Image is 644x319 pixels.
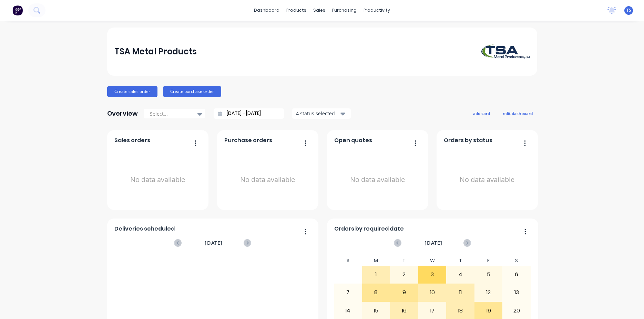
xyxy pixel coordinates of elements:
[12,5,23,15] img: Factory
[390,266,418,283] div: 2
[474,256,503,266] div: F
[334,284,362,301] div: 7
[419,266,446,283] div: 3
[362,284,390,301] div: 8
[114,45,197,59] div: TSA Metal Products
[475,284,502,301] div: 12
[390,284,418,301] div: 9
[360,5,393,15] div: productivity
[447,284,474,301] div: 11
[205,239,223,247] span: [DATE]
[475,266,502,283] div: 5
[334,147,421,212] div: No data available
[224,136,272,145] span: Purchase orders
[447,266,474,283] div: 4
[292,108,351,119] button: 4 status selected
[334,136,372,145] span: Open quotes
[444,147,530,212] div: No data available
[469,109,494,118] button: add card
[502,256,531,266] div: S
[114,136,150,145] span: Sales orders
[251,5,283,15] a: dashboard
[503,266,530,283] div: 6
[107,107,138,120] div: Overview
[163,86,221,97] button: Create purchase order
[283,5,310,15] div: products
[114,225,175,233] span: Deliveries scheduled
[503,284,530,301] div: 13
[334,225,404,233] span: Orders by required date
[362,266,390,283] div: 1
[390,256,418,266] div: T
[362,256,390,266] div: M
[329,5,360,15] div: purchasing
[419,284,446,301] div: 10
[334,256,362,266] div: S
[107,86,157,97] button: Create sales order
[481,44,530,59] img: TSA Metal Products
[224,147,311,212] div: No data available
[418,256,447,266] div: W
[114,147,201,212] div: No data available
[296,110,339,117] div: 4 status selected
[499,109,537,118] button: edit dashboard
[446,256,474,266] div: T
[444,136,492,145] span: Orders by status
[425,239,442,247] span: [DATE]
[626,7,631,13] span: TS
[310,5,329,15] div: sales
